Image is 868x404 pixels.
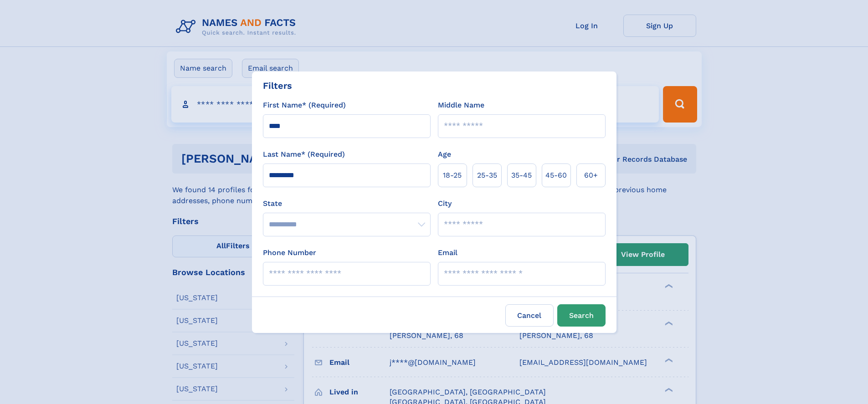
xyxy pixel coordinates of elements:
label: Email [438,247,457,258]
label: Last Name* (Required) [263,149,345,160]
label: First Name* (Required) [263,100,346,111]
span: 60+ [584,170,598,181]
span: 35‑45 [511,170,532,181]
label: State [263,198,431,209]
span: 18‑25 [443,170,462,181]
label: Middle Name [438,100,484,111]
button: Search [557,304,606,327]
label: City [438,198,452,209]
label: Cancel [505,304,554,327]
span: 25‑35 [477,170,497,181]
label: Phone Number [263,247,316,258]
span: 45‑60 [545,170,567,181]
label: Age [438,149,451,160]
div: Filters [263,79,292,92]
